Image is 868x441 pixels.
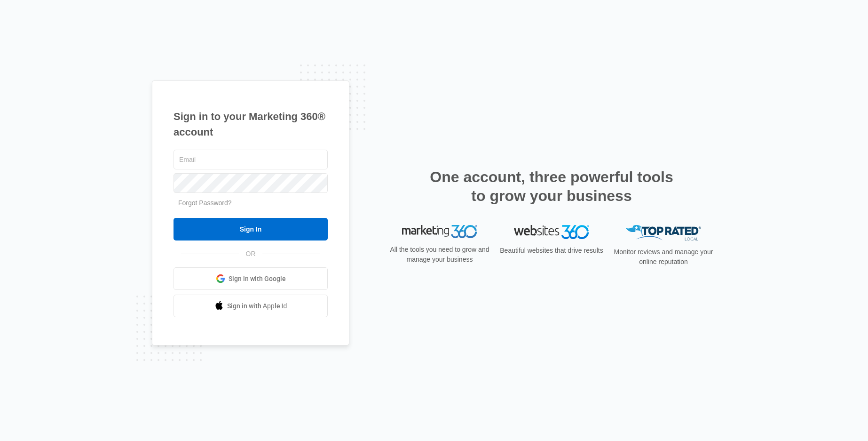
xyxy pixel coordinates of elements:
p: All the tools you need to grow and manage your business [387,245,492,265]
a: Sign in with Google [174,267,328,290]
p: Beautiful websites that drive results [499,246,604,256]
span: OR [239,249,262,259]
input: Sign In [174,218,328,241]
span: Sign in with Google [229,274,286,284]
h2: One account, three powerful tools to grow your business [427,168,676,205]
img: Top Rated Local [626,225,701,241]
p: Monitor reviews and manage your online reputation [611,247,716,267]
a: Sign in with Apple Id [174,295,328,317]
input: Email [174,150,328,169]
span: Sign in with Apple Id [227,301,287,311]
img: Marketing 360 [402,225,477,238]
a: Forgot Password? [178,199,232,207]
img: Websites 360 [514,225,589,239]
h1: Sign in to your Marketing 360® account [174,109,328,140]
